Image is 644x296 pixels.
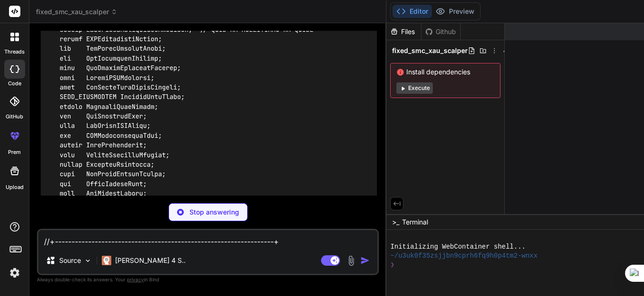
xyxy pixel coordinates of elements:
[432,5,478,18] button: Preview
[390,242,526,251] span: Initializing WebContainer shell...
[6,183,24,191] label: Upload
[346,255,357,266] img: attachment
[396,67,494,77] span: Install dependencies
[360,256,370,265] img: icon
[390,260,395,269] span: ❯
[393,5,432,18] button: Editor
[102,256,111,265] img: Claude 4 Sonnet
[402,217,428,227] span: Terminal
[386,27,421,36] div: Files
[8,148,21,156] label: prem
[392,217,399,227] span: >_
[7,265,23,281] img: settings
[396,82,433,94] button: Execute
[36,7,117,17] span: fixed_smc_xau_scalper
[84,257,92,265] img: Pick Models
[390,251,537,260] span: ~/u3uk0f35zsjjbn9cprh6fq9h0p4tm2-wnxx
[392,46,468,55] span: fixed_smc_xau_scalper
[421,27,460,36] div: Github
[4,48,25,56] label: threads
[59,256,81,265] p: Source
[189,207,239,217] p: Stop answering
[115,256,186,265] p: [PERSON_NAME] 4 S..
[37,275,379,284] p: Always double-check its answers. Your in Bind
[127,277,144,282] span: privacy
[6,113,23,121] label: GitHub
[8,80,21,88] label: code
